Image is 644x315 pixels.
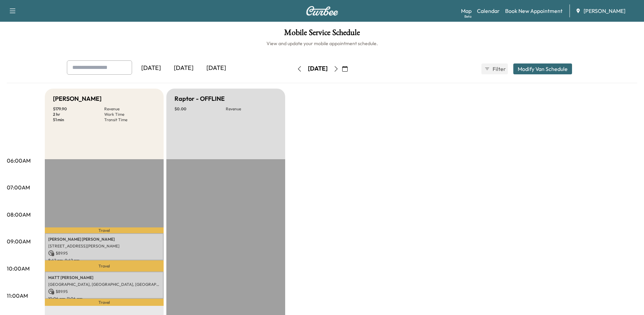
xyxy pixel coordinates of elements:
[45,299,164,305] p: Travel
[53,106,104,112] p: $ 179.90
[477,7,500,15] a: Calendar
[48,296,160,301] p: 10:06 am - 11:06 am
[7,237,31,245] p: 09:00AM
[48,258,160,263] p: 8:42 am - 9:42 am
[7,29,637,40] h1: Mobile Service Schedule
[104,112,155,117] p: Work Time
[308,64,328,73] div: [DATE]
[48,282,160,287] p: [GEOGRAPHIC_DATA], [GEOGRAPHIC_DATA], [GEOGRAPHIC_DATA]
[174,106,226,112] p: $ 0.00
[7,292,28,300] p: 11:00AM
[135,60,167,76] div: [DATE]
[513,63,572,74] button: Modify Van Schedule
[48,289,160,295] p: $ 89.95
[53,94,102,104] h5: [PERSON_NAME]
[45,227,164,233] p: Travel
[104,117,155,123] p: Transit Time
[7,40,637,47] h6: View and update your mobile appointment schedule.
[464,14,472,19] div: Beta
[200,60,233,76] div: [DATE]
[48,250,160,256] p: $ 89.95
[481,63,508,74] button: Filter
[53,117,104,123] p: 51 min
[7,156,31,165] p: 06:00AM
[7,183,30,191] p: 07:00AM
[226,106,277,112] p: Revenue
[461,7,472,15] a: MapBeta
[104,106,155,112] p: Revenue
[7,210,31,219] p: 08:00AM
[167,60,200,76] div: [DATE]
[174,94,225,104] h5: Raptor - OFFLINE
[45,260,164,271] p: Travel
[7,264,30,273] p: 10:00AM
[306,6,338,16] img: Curbee Logo
[505,7,563,15] a: Book New Appointment
[48,243,160,249] p: [STREET_ADDRESS][PERSON_NAME]
[584,7,625,15] span: [PERSON_NAME]
[48,275,160,280] p: MATT [PERSON_NAME]
[53,112,104,117] p: 2 hr
[493,65,505,73] span: Filter
[48,237,160,242] p: [PERSON_NAME] [PERSON_NAME]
